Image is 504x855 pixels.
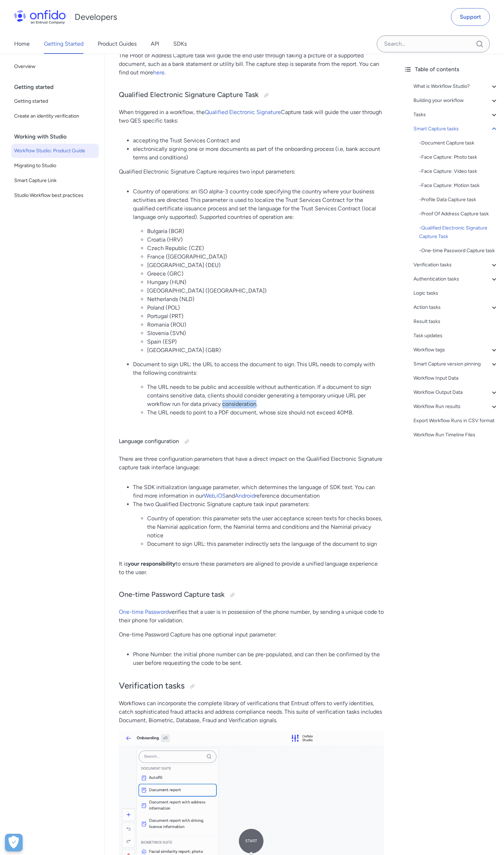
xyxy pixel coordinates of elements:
[419,247,498,255] a: -One-time Password Capture task
[451,8,490,26] a: Support
[147,408,384,417] li: The URL needs to point to a PDF document, whose size should not exceed 40MB.
[413,360,498,368] a: Smart Capture version pinning
[119,630,384,639] p: One-time Password Capture has one optional input parameter:
[153,69,164,76] a: here
[173,34,187,54] a: SDKs
[419,224,498,241] div: - Qualified Electronic Signature Capture Task
[419,196,498,204] a: -Profile Data Capture task
[14,191,96,200] span: Studio Workflow best practices
[204,492,215,499] a: Web
[133,360,384,417] li: Document to sign URL: the URL to access the document to sign. This URL needs to comply with the f...
[413,374,498,383] a: Workflow Input Data
[147,261,384,270] li: [GEOGRAPHIC_DATA] (DEU)
[419,224,498,241] a: -Qualified Electronic Signature Capture Task
[133,136,384,145] li: accepting the Trust Services Contract and
[419,247,498,255] div: - One-time Password Capture task
[147,540,384,548] li: Document to sign URL: this parameter indirectly sets the language of the document to sign
[133,500,384,548] li: The two Qualified Electronic Signature capture task input parameters:
[14,147,96,155] span: Workflow Studio: Product Guide
[11,94,99,108] a: Getting started
[147,227,384,236] li: Bulgaria (BGR)
[14,97,96,106] span: Getting started
[14,162,96,170] span: Migrating to Studio
[14,62,96,71] span: Overview
[5,834,23,851] div: Cookie Preferences
[119,680,384,692] h2: Verification tasks
[413,303,498,312] a: Action tasks
[413,317,498,326] a: Result tasks
[11,159,99,173] a: Migrating to Studio
[413,332,498,340] a: Task updates
[419,210,498,218] a: -Proof Of Address Capture task
[11,60,99,74] a: Overview
[419,167,498,176] a: -Face Capture: Video task
[419,210,498,218] div: - Proof Of Address Capture task
[413,431,498,439] a: Workflow Run Timeline Files
[413,96,498,105] a: Building your workflow
[419,196,498,204] div: - Profile Data Capture task
[119,51,384,77] p: The Proof of Address Capture task will guide the end user through taking a picture of a supported...
[147,383,384,408] li: The URL needs to be public and accessible without authentication. If a document to sign contains ...
[147,346,384,355] li: [GEOGRAPHIC_DATA] (GBR)
[119,168,384,176] p: Qualified Electronic Signature Capture requires two input parameters:
[5,834,23,851] button: Open Preferences
[147,329,384,338] li: Slovenia (SVN)
[413,402,498,411] a: Workflow Run results
[419,153,498,162] a: -Face Capture: Photo task
[419,139,498,147] div: - Document Capture task
[147,278,384,287] li: Hungary (HUN)
[147,295,384,304] li: Netherlands (NLD)
[119,589,384,601] h3: One-time Password Capture task
[133,187,384,355] li: Country of operations: an ISO alpha-3 country code specifying the country where your business act...
[14,34,30,54] a: Home
[151,34,159,54] a: API
[119,108,384,125] p: When triggered in a workflow, the Capture task will guide the user through two QES specific tasks:
[133,650,384,667] li: Phone Number: the initial phone number can be pre-populated, and can then be confirmed by the use...
[413,275,498,283] a: Authentication tasks
[14,10,66,24] img: Onfido Logo
[419,167,498,176] div: - Face Capture: Video task
[419,139,498,147] a: -Document Capture task
[413,346,498,354] div: Workflow tags
[11,144,99,158] a: Workflow Studio: Product Guide
[147,312,384,321] li: Portugal (PRT)
[14,80,102,94] div: Getting started
[147,514,384,540] li: Country of operation: this parameter sets the user acceptance screen texts for checks boxes, the ...
[147,338,384,346] li: Spain (ESP)
[147,244,384,253] li: Czech Republic (CZE)
[413,289,498,298] a: Logic tasks
[413,111,498,119] a: Tasks
[413,417,498,425] a: Export Workflow Runs in CSV format
[119,455,384,472] p: There are three configuration parameters that have a direct impact on the Qualified Electronic Si...
[75,11,117,23] h1: Developers
[377,35,490,52] input: Onfido search input field
[119,90,384,101] h3: Qualified Electronic Signature Capture Task
[14,130,102,144] div: Working with Studio
[413,125,498,133] a: Smart Capture tasks
[235,492,255,499] a: Android
[147,287,384,295] li: [GEOGRAPHIC_DATA] ([GEOGRAPHIC_DATA])
[147,321,384,329] li: Romania (ROU)
[419,181,498,190] div: - Face Capture: Motion task
[11,109,99,123] a: Create an identity verification
[119,608,169,615] a: One-time Password
[419,181,498,190] a: -Face Capture: Motion task
[133,145,384,162] li: electronically signing one or more documents as part of the onboarding process (i.e, bank account...
[147,253,384,261] li: France ([GEOGRAPHIC_DATA])
[413,261,498,269] a: Verification tasks
[147,236,384,244] li: Croatia (HRV)
[98,34,137,54] a: Product Guides
[404,65,498,74] div: Table of contents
